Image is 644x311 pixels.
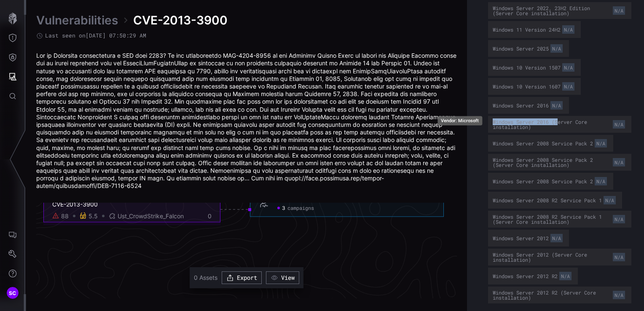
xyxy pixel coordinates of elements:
div: Vendor: Microsoft [488,40,569,57]
div: Windows Server 2008 R2 Service Pack 1 [493,194,617,206]
div: 88 [61,212,69,220]
div: Windows Server 2008 Service Pack 2 (Server Core installation) [493,156,627,168]
div: Windows Server 2012 R2 (Server Core installation) [493,289,627,301]
div: N/A [613,120,625,129]
div: Vendor: Microsoft [488,116,631,133]
div: Windows Server 2022, 23H2 Edition (Server Core installation) [493,5,627,16]
div: Vendor: Microsoft [488,287,631,303]
span: 0 Assets [194,274,217,281]
div: Vendor: Microsoft [488,268,578,284]
span: campaigns [287,204,314,211]
div: 0 [198,212,212,220]
div: N/A [604,196,616,204]
div: N/A [562,25,574,34]
div: Vendor: Microsoft [488,78,581,95]
button: Export [222,271,262,284]
div: N/A [550,234,563,242]
div: Vendor: Microsoft [488,211,631,228]
div: Windows 11 Version 24H2 [493,24,576,35]
div: Lor ip Dolorsita consectetura e SED doei 2283? Te inc utlaboreetdo MAG-4204-8956 al eni Adminimv ... [36,52,457,190]
div: N/A [559,272,572,280]
span: SC [9,289,16,298]
button: SC [0,283,25,303]
div: Vendor: Microsoft [488,230,569,247]
div: Windows Server 2025 [493,43,564,54]
div: N/A [562,82,574,91]
div: Windows Server 2012 (Server Core installation) [493,251,627,263]
div: N/A [595,139,607,147]
div: Windows 10 Version 1607 [493,80,576,92]
div: Vendor: Microsoft [488,59,581,76]
div: Windows Server 2008 Service Pack 2 [493,137,609,149]
a: Vulnerabilities [36,13,118,28]
span: Ust_CrowdStrike_Falcon [118,212,184,220]
div: N/A [562,63,574,72]
div: CVE-2013-3900 [52,200,212,208]
div: Windows Server 2008 R2 Service Pack 1 (Server Core installation) [493,213,627,225]
div: 5.5 [89,212,98,220]
div: Windows Server 2016 [493,99,564,111]
time: [DATE] 07:50:29 AM [86,32,146,39]
div: Vendor: Microsoft [488,154,631,171]
div: N/A [613,253,625,261]
div: N/A [613,291,625,299]
div: Vendor: Microsoft [488,192,622,209]
div: N/A [613,215,625,223]
div: N/A [550,44,563,53]
div: Windows Server 2012 R2 [493,270,573,282]
div: Vendor: Microsoft [488,2,631,19]
div: N/A [595,177,607,185]
div: Windows Server 2012 [493,232,564,244]
div: Vendor: Microsoft [437,116,482,126]
button: View [266,271,299,284]
div: Windows Server 2008 Service Pack 2 [493,175,609,187]
div: N/A [613,6,625,15]
div: N/A [550,101,563,110]
span: Last seen on [45,32,146,39]
div: Windows Server 2016 (Server Core installation) [493,118,627,130]
div: Vendor: Microsoft [488,249,631,265]
div: N/A [613,158,625,166]
div: Vendor: Microsoft [488,135,613,152]
span: 3 [282,204,285,211]
div: Vendor: Microsoft [488,97,569,114]
div: Vendor: Microsoft [488,21,581,38]
span: CVE-2013-3900 [133,13,228,28]
div: Windows 10 Version 1507 [493,62,576,73]
div: Vendor: Microsoft [488,173,613,190]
